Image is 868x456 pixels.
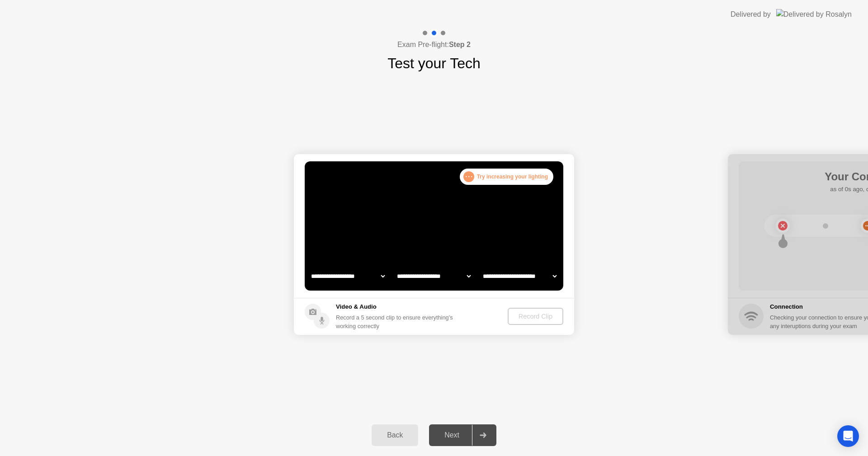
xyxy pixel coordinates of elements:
select: Available microphones [481,267,558,285]
div: . . . [463,171,474,182]
div: Try increasing your lighting [460,169,553,185]
button: Next [429,424,496,446]
div: Back [374,431,415,439]
div: Next [432,431,472,439]
button: Record Clip [508,308,563,325]
div: Delivered by [731,9,771,20]
img: Delivered by Rosalyn [776,9,852,19]
div: Record Clip [511,313,560,320]
h5: Video & Audio [336,302,457,311]
h4: Exam Pre-flight: [397,39,471,50]
div: Record a 5 second clip to ensure everything’s working correctly [336,313,457,330]
button: Back [372,424,418,446]
h1: Test your Tech [387,52,481,74]
div: Open Intercom Messenger [837,425,859,447]
b: Step 2 [449,41,471,48]
select: Available cameras [309,267,387,285]
select: Available speakers [395,267,472,285]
